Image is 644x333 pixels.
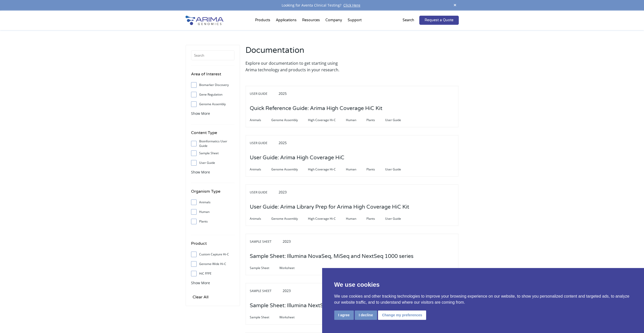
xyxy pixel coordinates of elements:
[366,216,385,222] span: Plants
[403,17,414,24] p: Search
[378,310,426,320] button: Change my preferences
[355,310,377,320] button: I decline
[334,280,632,289] p: We use cookies
[191,208,235,216] label: Human
[250,298,410,314] h3: Sample Sheet: Illumina NextSeq 500 series and Illumina MiniSeq
[250,117,271,123] span: Animals
[271,216,308,222] span: Genome Assembly
[283,239,291,244] span: 2023
[250,216,271,222] span: Animals
[185,2,459,9] div: Looking for Aventa Clinical Testing?
[191,81,235,89] label: Biomarker Discovery
[245,45,349,60] h2: Documentation
[334,310,354,320] button: I agree
[191,294,210,301] input: Clear All
[250,265,279,271] span: Sample Sheet
[279,91,287,96] span: 2025
[191,91,235,98] label: Gene Regulation
[250,314,279,320] span: Sample Sheet
[250,155,344,161] a: User Guide: Arima High Coverage HiC
[341,3,362,8] a: Click Here
[191,71,235,81] h4: Area of Interest
[191,111,210,116] span: Show More
[250,303,410,308] a: Sample Sheet: Illumina NextSeq 500 series and Illumina MiniSeq
[250,199,409,215] h3: User Guide: Arima Library Prep for Arima High Coverage HiC Kit
[279,265,305,271] span: Worksheet
[308,117,346,123] span: High Coverage Hi-C
[250,150,344,166] h3: User Guide: Arima High Coverage HiC
[250,204,409,210] a: User Guide: Arima Library Prep for Arima High Coverage HiC Kit
[191,240,235,251] h4: Product
[334,293,632,305] p: We use cookies and other tracking technologies to improve your browsing experience on our website...
[191,280,210,285] span: Show More
[191,149,235,157] label: Sample Sheet
[250,288,282,294] span: Sample Sheet
[185,16,223,25] img: Arima-Genomics-logo
[191,270,235,277] label: HiC FFPE
[385,166,411,172] span: User Guide
[346,216,366,222] span: Human
[191,50,235,60] input: Search
[308,216,346,222] span: High Coverage Hi-C
[366,117,385,123] span: Plants
[279,140,287,145] span: 2025
[250,249,413,264] h3: Sample Sheet: Illumina NovaSeq, MiSeq and NextSeq 1000 series
[250,239,282,245] span: Sample Sheet
[385,117,411,123] span: User Guide
[191,188,235,198] h4: Organism Type
[191,198,235,206] label: Animals
[250,91,278,97] span: User Guide
[346,166,366,172] span: Human
[250,166,271,172] span: Animals
[250,140,278,146] span: User Guide
[250,254,413,259] a: Sample Sheet: Illumina NovaSeq, MiSeq and NextSeq 1000 series
[191,170,210,174] span: Show More
[346,117,366,123] span: Human
[308,166,346,172] span: High Coverage Hi-C
[250,106,382,111] a: Quick Reference Guide: Arima High Coverage HiC Kit
[191,218,235,225] label: Plants
[419,16,459,25] a: Request a Quote
[191,129,235,140] h4: Content Type
[191,159,235,167] label: User Guide
[191,260,235,268] label: Genome-Wide Hi-C
[191,251,235,258] label: Custom Capture Hi-C
[191,100,235,108] label: Genome Assembly
[385,216,411,222] span: User Guide
[283,288,291,293] span: 2023
[271,166,308,172] span: Genome Assembly
[279,190,287,194] span: 2023
[279,314,305,320] span: Worksheet
[366,166,385,172] span: Plants
[191,140,235,147] label: Bioinformatics User Guide
[250,189,278,195] span: User Guide
[271,117,308,123] span: Genome Assembly
[245,60,349,73] p: Explore our documentation to get starting using Arima technology and products in your research.
[250,101,382,116] h3: Quick Reference Guide: Arima High Coverage HiC Kit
